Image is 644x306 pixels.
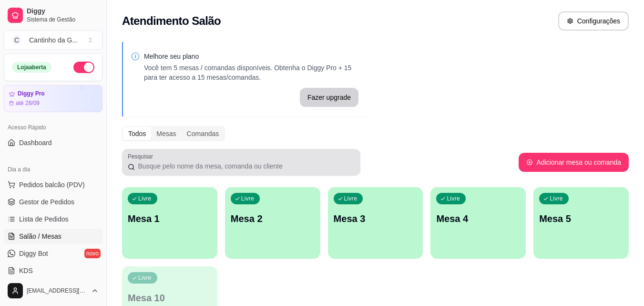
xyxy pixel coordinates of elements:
[27,16,99,23] span: Sistema de Gestão
[128,291,212,305] p: Mesa 10
[231,212,315,225] p: Mesa 2
[447,195,460,202] p: Livre
[519,153,629,172] button: Adicionar mesa ou comanda
[4,279,102,302] button: [EMAIL_ADDRESS][DOMAIN_NAME]
[19,249,48,258] span: Diggy Bot
[539,212,623,225] p: Mesa 5
[334,212,418,225] p: Mesa 3
[4,4,102,27] a: DiggySistema de Gestão
[4,135,102,150] a: Dashboard
[4,229,102,244] a: Salão / Mesas
[19,214,69,224] span: Lista de Pedidos
[182,127,225,140] div: Comandas
[558,11,629,31] button: Configurações
[123,127,151,140] div: Todos
[225,187,320,259] button: LivreMesa 2
[29,35,78,45] div: Cantinho da G ...
[344,195,358,202] p: Livre
[73,62,94,73] button: Alterar Status
[328,187,423,259] button: LivreMesa 3
[12,62,51,73] div: Loja aberta
[12,35,21,45] span: C
[4,120,102,135] div: Acesso Rápido
[144,52,358,61] p: Melhore seu plano
[300,88,358,107] button: Fazer upgrade
[138,195,152,202] p: Livre
[144,63,358,82] p: Você tem 5 mesas / comandas disponíveis. Obtenha o Diggy Pro + 15 para ter acesso a 15 mesas/coma...
[16,99,40,107] article: até 28/09
[138,274,152,282] p: Livre
[19,266,33,275] span: KDS
[151,127,181,140] div: Mesas
[19,232,61,241] span: Salão / Mesas
[18,90,45,97] article: Diggy Pro
[19,197,74,207] span: Gestor de Pedidos
[4,31,102,50] button: Select a team
[122,187,217,259] button: LivreMesa 1
[128,212,212,225] p: Mesa 1
[430,187,526,259] button: LivreMesa 4
[533,187,629,259] button: LivreMesa 5
[135,161,355,171] input: Pesquisar
[128,152,156,160] label: Pesquisar
[4,85,102,112] a: Diggy Proaté 28/09
[27,287,87,295] span: [EMAIL_ADDRESS][DOMAIN_NAME]
[19,138,52,148] span: Dashboard
[4,162,102,177] div: Dia a dia
[122,13,221,29] h2: Atendimento Salão
[550,195,563,202] p: Livre
[436,212,520,225] p: Mesa 4
[19,180,85,190] span: Pedidos balcão (PDV)
[4,211,102,227] a: Lista de Pedidos
[4,246,102,261] a: Diggy Botnovo
[27,7,99,16] span: Diggy
[4,263,102,278] a: KDS
[241,195,255,202] p: Livre
[4,177,102,192] button: Pedidos balcão (PDV)
[4,194,102,210] a: Gestor de Pedidos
